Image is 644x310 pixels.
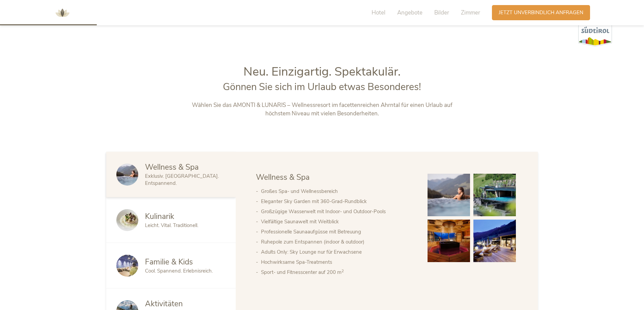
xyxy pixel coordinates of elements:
[499,9,583,16] span: Jetzt unverbindlich anfragen
[261,257,414,267] li: Hochwirksame Spa-Treatments
[145,173,219,187] span: Exklusiv. [GEOGRAPHIC_DATA]. Entspannend.
[261,237,414,247] li: Ruhepole zum Entspannen (indoor & outdoor)
[261,247,414,257] li: Adults Only: Sky Lounge nur für Erwachsene
[52,3,72,23] img: AMONTI & LUNARIS Wellnessresort
[261,196,414,206] li: Eleganter Sky Garden mit 360-Grad-Rundblick
[261,186,414,196] li: Großes Spa- und Wellnessbereich
[261,217,414,227] li: Vielfältige Saunawelt mit Weitblick
[261,206,414,217] li: Großzügige Wasserwelt mit Indoor- und Outdoor-Pools
[181,101,463,118] p: Wählen Sie das AMONTI & LUNARIS – Wellnessresort im facettenreichen Ahrntal für einen Urlaub auf ...
[578,20,612,47] img: Südtirol
[145,257,193,267] span: Familie & Kids
[145,222,198,229] span: Leicht. Vital. Traditionell.
[52,10,72,15] a: AMONTI & LUNARIS Wellnessresort
[372,9,385,17] span: Hotel
[261,227,414,237] li: Professionelle Saunaaufgüsse mit Betreuung
[342,269,344,274] sup: 2
[145,162,199,172] span: Wellness & Spa
[145,299,183,309] span: Aktivitäten
[261,267,414,277] li: Sport- und Fitnesscenter auf 200 m
[243,63,401,80] span: Neu. Einzigartig. Spektakulär.
[397,9,422,17] span: Angebote
[145,267,213,274] span: Cool. Spannend. Erlebnisreich.
[223,80,421,93] span: Gönnen Sie sich im Urlaub etwas Besonderes!
[256,172,310,182] span: Wellness & Spa
[461,9,480,17] span: Zimmer
[434,9,449,17] span: Bilder
[145,211,174,222] span: Kulinarik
